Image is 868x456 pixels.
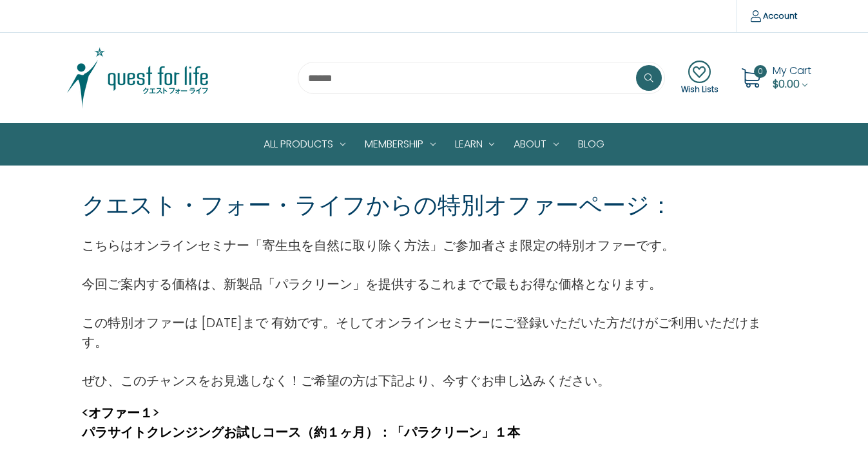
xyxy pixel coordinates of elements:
[445,124,505,165] a: Learn
[82,371,786,390] p: ぜひ、このチャンスをお見逃しなく！ご希望の方は下記より、今すぐお申し込みください。
[57,46,218,110] img: Quest Group
[773,77,800,91] span: $0.00
[754,65,767,78] span: 0
[82,188,673,223] p: クエスト・フォー・ライフからの特別オファーページ：
[568,124,614,165] a: Blog
[681,61,719,95] a: Wish Lists
[82,404,159,422] strong: <オファー１>
[254,124,355,165] a: All Products
[82,274,786,294] p: 今回ご案内する価格は、新製品「パラクリーン」を提供するこれまでで最もお得な価格となります。
[82,236,786,255] p: こちらはオンラインセミナー「寄生虫を自然に取り除く方法」ご参加者さま限定の特別オファーです。
[82,313,786,352] p: この特別オファーは [DATE]まで 有効です。そしてオンラインセミナーにご登録いただいた方だけがご利用いただけます。
[82,423,520,441] strong: パラサイトクレンジングお試しコース（約１ヶ月）：「パラクリーン」１本
[773,63,811,91] a: Cart with 0 items
[773,63,811,78] span: My Cart
[504,124,568,165] a: About
[355,124,445,165] a: Membership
